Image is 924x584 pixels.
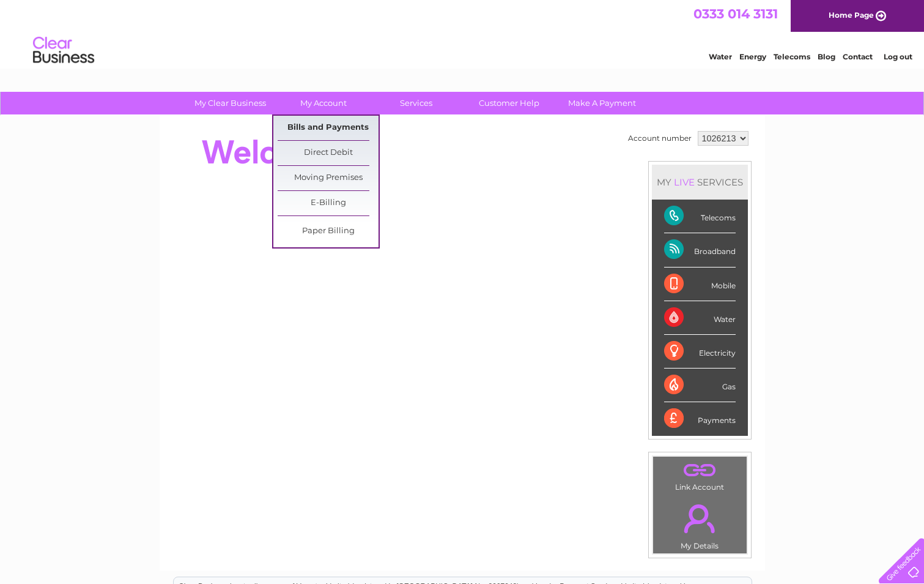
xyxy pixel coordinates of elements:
td: Account number [625,128,695,149]
a: Moving Premises [278,166,379,190]
a: E-Billing [278,191,379,215]
div: Electricity [664,335,736,369]
a: My Clear Business [180,92,281,114]
a: Paper Billing [278,219,379,244]
div: LIVE [671,176,697,188]
div: Mobile [664,268,736,301]
a: Make A Payment [552,92,652,114]
a: . [656,460,744,481]
div: MY SERVICES [652,165,748,200]
a: Contact [843,52,873,61]
a: Customer Help [459,92,560,114]
a: Bills and Payments [278,116,379,140]
div: Gas [664,369,736,402]
a: 0333 014 3131 [693,6,778,21]
div: Broadband [664,233,736,267]
td: Link Account [652,456,747,495]
div: Water [664,301,736,335]
div: Telecoms [664,200,736,233]
div: Payments [664,402,736,435]
a: Log out [884,52,912,61]
a: Water [709,52,732,61]
a: . [656,497,744,540]
td: My Details [652,494,747,554]
a: My Account [273,92,374,114]
a: Blog [818,52,835,61]
a: Telecoms [774,52,810,61]
a: Energy [739,52,766,61]
a: Direct Debit [278,141,379,165]
div: Clear Business is a trading name of Verastar Limited (registered in [GEOGRAPHIC_DATA] No. 3667643... [174,7,752,59]
img: logo.png [32,32,95,69]
a: Services [366,92,467,114]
